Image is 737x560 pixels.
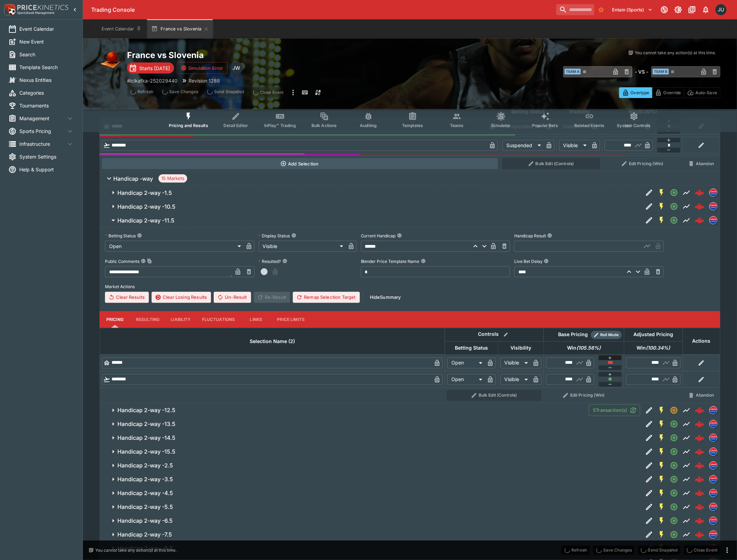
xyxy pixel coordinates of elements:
button: Bulk edit [501,330,510,339]
h6: Handicap 2-way -11.5 [117,217,174,224]
p: Betting Status [105,233,136,239]
p: Current Handicap [361,233,396,239]
svg: Open [670,434,678,442]
button: Edit Detail [643,200,655,213]
div: 594d9904-cc56-4e4e-8f0b-29f908656a5b [695,461,705,471]
h6: Handicap 2-way -5.5 [117,504,173,511]
span: Betting Status [447,344,496,352]
button: Auto-Save [684,87,720,98]
p: Public Comments [105,258,140,264]
button: Handicap 2-way -10.5 [99,200,643,213]
button: Edit Detail [643,418,655,430]
button: Edit Detail [643,529,655,541]
button: Liability [165,311,196,328]
th: Adjusted Pricing [624,328,683,342]
button: Line [680,501,693,513]
div: Visible [559,140,589,151]
a: 6782473a-7164-4060-ba92-ee12c2f112e2 [693,213,707,227]
div: 8cce9b9c-0e86-41e9-a9ad-99f121a8de84 [695,530,705,540]
a: 586024ce-c59f-40ac-8d57-65c6295801f5 [693,417,707,431]
svg: Open [670,462,678,470]
span: 15 Markets [159,175,187,182]
div: Visible [259,241,346,252]
span: Event Calendar [19,25,74,32]
button: Edit Detail [643,473,655,486]
img: logo-cerberus--red.svg [695,530,705,540]
p: You cannot take any action(s) at this time. [635,50,716,56]
button: Abandon [685,158,718,169]
div: Open [447,358,485,369]
button: Line [680,200,693,213]
button: SGM Enabled [655,529,668,541]
button: SGM Enabled [655,432,668,444]
svg: Open [670,531,678,539]
div: Justin Walsh [230,62,243,74]
em: ( 100.34 %) [646,344,670,352]
p: Resulted? [259,258,281,264]
p: Copy To Clipboard [127,77,178,84]
span: InPlay™ Trading [264,123,296,128]
button: SGM Enabled [655,404,668,417]
button: Toggle light/dark mode [672,3,685,16]
button: Edit Detail [643,459,655,472]
button: SGM Enabled [655,200,668,213]
th: Actions [683,328,720,355]
span: Sports Pricing [19,127,66,135]
button: Line [680,404,693,417]
button: Handicap 2-way -5.5 [99,500,643,514]
p: You cannot take any action(s) at this time. [95,547,176,553]
button: Justin.Walsh [714,2,729,17]
a: 664b2785-5bc7-4cdb-9969-01573d07ac05 [693,404,707,417]
button: SGM Enabled [655,515,668,527]
img: lclkafka [710,462,717,469]
span: Team B [653,69,669,75]
button: Resulting [131,311,165,328]
button: Open [668,446,680,458]
button: Bulk Edit (Controls) [447,390,542,401]
div: lclkafka [709,434,718,442]
div: 664b2785-5bc7-4cdb-9969-01573d07ac05 [695,406,705,415]
h6: Handicap 2-way -15.5 [117,448,175,456]
th: Controls [445,328,544,342]
img: basketball.png [99,50,122,72]
a: 3b52692e-15f0-4de8-924c-6f97fc1fd4eb [693,431,707,445]
p: Display Status [259,233,290,239]
div: lclkafka [709,503,718,511]
svg: Suspended [670,406,678,415]
p: Override [663,89,681,96]
span: Re-Result [254,292,290,303]
div: lclkafka [709,475,718,484]
svg: Open [670,189,678,197]
img: lclkafka [710,189,717,197]
span: Management [19,115,66,122]
button: Open [668,200,680,213]
button: Line [680,459,693,472]
button: Price Limits [272,311,310,328]
div: Event type filters [163,108,657,132]
a: 594d9904-cc56-4e4e-8f0b-29f908656a5b [693,459,707,473]
img: lclkafka [710,217,717,224]
span: Help & Support [19,166,74,173]
button: Documentation [686,3,698,16]
span: System Settings [19,153,74,160]
button: Open [668,501,680,513]
button: Edit Detail [643,187,655,199]
button: Edit Detail [643,446,655,458]
button: Suspended [668,404,680,417]
h2: Copy To Clipboard [127,50,424,60]
div: lclkafka [709,216,718,225]
img: Sportsbook Management [17,11,55,15]
img: logo-cerberus--red.svg [695,406,705,415]
button: Public CommentsCopy To Clipboard [141,259,146,264]
button: Display Status [291,233,296,238]
span: Search [19,51,74,58]
button: Handicap 2-way -7.5 [99,528,643,542]
div: lclkafka [709,489,718,497]
button: Line [680,487,693,500]
div: lclkafka [709,420,718,428]
img: lclkafka [710,203,717,210]
svg: Open [670,202,678,211]
span: Auditing [360,123,377,128]
button: Live Bet Delay [544,259,549,264]
img: PriceKinetics Logo [2,3,16,17]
